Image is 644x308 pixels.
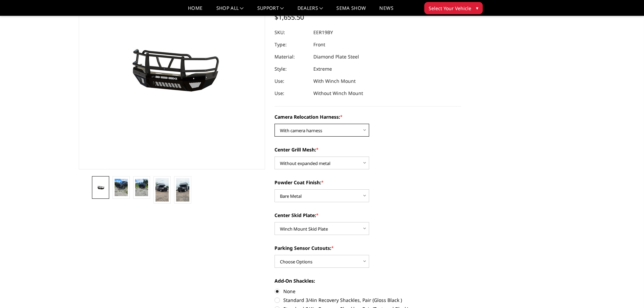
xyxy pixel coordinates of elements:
dd: EER19BY [313,26,333,39]
dt: Material: [275,51,308,63]
dt: Use: [275,75,308,87]
dd: Diamond Plate Steel [313,51,359,63]
dd: Extreme [313,63,332,75]
button: Select Your Vehicle [424,2,483,14]
a: shop all [216,6,244,16]
a: News [379,6,393,16]
img: 2019-2025 Ram 2500-3500 - T2 Series - Extreme Front Bumper (receiver or winch) [156,178,169,202]
dt: Use: [275,87,308,99]
label: Parking Sensor Cutouts: [275,244,461,252]
iframe: Chat Widget [610,276,644,308]
label: Add-On Shackles: [275,277,461,284]
span: ▾ [476,4,478,11]
dd: With Winch Mount [313,75,356,87]
img: 2019-2025 Ram 2500-3500 - T2 Series - Extreme Front Bumper (receiver or winch) [135,179,148,196]
img: 2019-2025 Ram 2500-3500 - T2 Series - Extreme Front Bumper (receiver or winch) [176,178,189,202]
label: Center Skid Plate: [275,212,461,219]
a: Dealers [297,6,323,16]
label: Standard 3/4in Recovery Shackles, Pair (Gloss Black ) [275,297,461,304]
dt: SKU: [275,26,308,39]
span: Select Your Vehicle [429,5,471,12]
a: Home [188,6,202,16]
img: 2019-2025 Ram 2500-3500 - T2 Series - Extreme Front Bumper (receiver or winch) [94,184,107,190]
label: Camera Relocation Harness: [275,113,461,120]
dd: Without Winch Mount [313,87,363,99]
dd: Front [313,39,325,51]
span: $1,655.50 [275,13,304,22]
label: Powder Coat Finish: [275,179,461,186]
img: 2019-2025 Ram 2500-3500 - T2 Series - Extreme Front Bumper (receiver or winch) [115,179,128,196]
a: SEMA Show [336,6,366,16]
a: Support [257,6,284,16]
dt: Style: [275,63,308,75]
label: None [275,288,461,295]
dt: Type: [275,39,308,51]
label: Center Grill Mesh: [275,146,461,153]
